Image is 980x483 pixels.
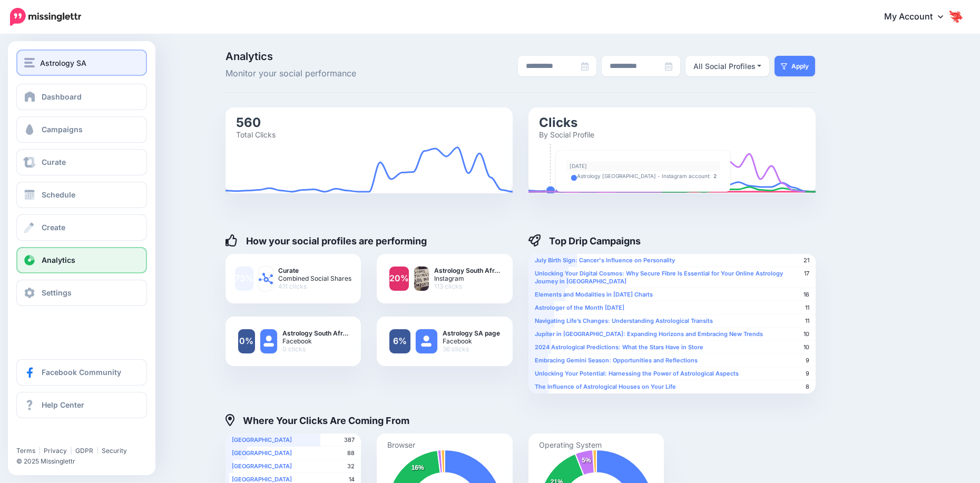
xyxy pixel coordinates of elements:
[232,449,292,457] b: [GEOGRAPHIC_DATA]
[232,462,292,470] b: [GEOGRAPHIC_DATA]
[806,370,809,378] span: 9
[535,257,675,264] b: July Birth Sign: Cancer's Influence on Personality
[805,304,809,312] span: 11
[42,288,72,297] span: Settings
[16,214,147,241] a: Create
[16,359,147,386] a: Facebook Community
[535,370,739,377] b: Unlocking Your Potential: Harnessing the Power of Astrological Aspects
[278,274,351,282] span: Combined Social Shares
[232,436,292,443] b: [GEOGRAPHIC_DATA]
[16,182,147,208] a: Schedule
[42,368,121,377] span: Facebook Community
[389,329,410,353] a: 6%
[535,270,783,285] b: Unlocking Your Digital Cosmos: Why Secure Fibre Is Essential for Your Online Astrology Journey in...
[226,234,427,247] h4: How your social profiles are performing
[10,8,81,26] img: Missinglettr
[42,125,83,134] span: Campaigns
[693,60,756,73] div: All Social Profiles
[232,476,292,483] b: [GEOGRAPHIC_DATA]
[416,329,437,353] img: user_default_image.png
[535,330,763,338] b: Jupiter in [GEOGRAPHIC_DATA]: Expanding Horizons and Embracing New Trends
[344,436,355,444] span: 387
[42,255,75,264] span: Analytics
[16,431,96,442] iframe: Twitter Follow Button
[282,337,348,345] span: Facebook
[226,67,411,81] span: Monitor your social performance
[282,329,348,337] b: Astrology South Afr…
[539,130,594,139] text: By Social Profile
[42,157,66,166] span: Curate
[803,291,809,299] span: 16
[443,337,500,345] span: Facebook
[236,130,276,139] text: Total Clicks
[235,267,253,291] a: 73%
[70,447,72,455] span: |
[236,114,261,130] text: 560
[347,462,355,470] span: 32
[535,343,703,351] b: 2024 Astrological Predictions: What the Stars Have in Store
[389,267,409,291] a: 20%
[96,447,99,455] span: |
[44,447,67,455] a: Privacy
[387,440,415,449] text: Browser
[535,304,624,311] b: Astrologer of the Month [DATE]
[803,330,809,338] span: 10
[282,345,348,353] span: 0 clicks
[528,234,641,247] h4: Top Drip Campaigns
[434,282,500,290] span: 113 clicks
[40,57,86,69] span: Astrology SA
[278,282,351,290] span: 411 clicks
[278,267,351,274] b: Curate
[806,383,809,391] span: 8
[443,329,500,337] b: Astrology SA page
[226,414,410,427] h4: Where Your Clicks Are Coming From
[806,357,809,364] span: 9
[874,4,964,30] a: My Account
[347,449,355,457] span: 88
[803,257,809,264] span: 21
[16,447,35,455] a: Terms
[685,56,770,76] button: All Social Profiles
[434,274,500,282] span: Instagram
[238,329,255,353] a: 0%
[16,280,147,306] a: Settings
[42,223,65,232] span: Create
[24,58,35,67] img: menu.png
[414,267,429,291] img: .png-82458
[42,190,75,199] span: Schedule
[539,440,602,449] text: Operating System
[775,56,815,76] button: Apply
[803,343,809,351] span: 10
[226,51,411,62] span: Analytics
[16,84,147,110] a: Dashboard
[535,317,713,324] b: Navigating Life’s Changes: Understanding Astrological Transits
[535,291,653,298] b: Elements and Modalities in [DATE] Charts
[16,392,147,418] a: Help Center
[16,456,153,467] li: © 2025 Missinglettr
[539,114,577,130] text: Clicks
[16,247,147,273] a: Analytics
[16,149,147,175] a: Curate
[38,447,41,455] span: |
[16,116,147,143] a: Campaigns
[16,50,147,76] button: Astrology SA
[75,447,93,455] a: GDPR
[260,329,277,353] img: user_default_image.png
[535,383,676,390] b: The Influence of Astrological Houses on Your Life
[535,357,698,364] b: Embracing Gemini Season: Opportunities and Reflections
[443,345,500,353] span: 36 clicks
[805,317,809,325] span: 11
[102,447,127,455] a: Security
[42,400,84,409] span: Help Center
[42,92,82,101] span: Dashboard
[434,267,500,274] b: Astrology South Afr…
[804,270,809,278] span: 17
